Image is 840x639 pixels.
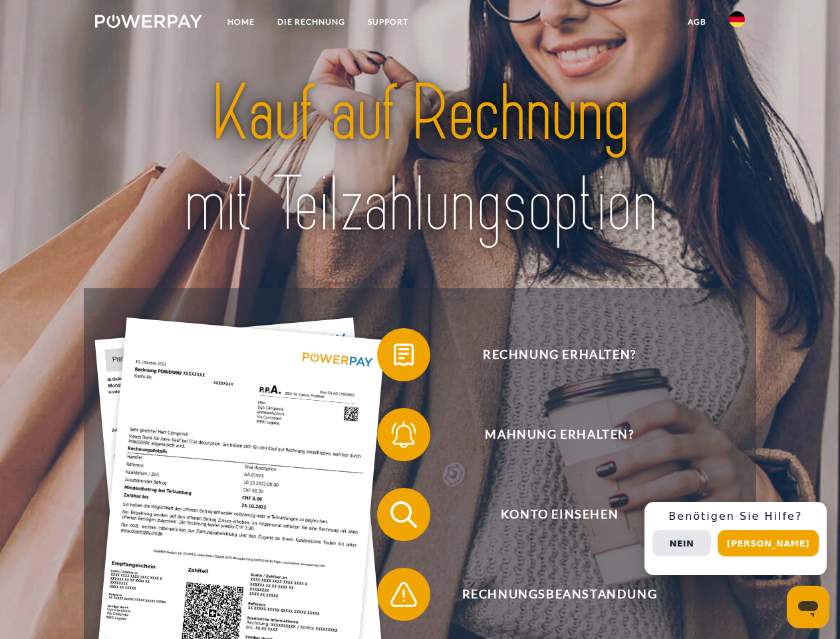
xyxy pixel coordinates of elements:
button: [PERSON_NAME] [718,530,819,556]
a: DIE RECHNUNG [266,10,356,34]
iframe: Schaltfläche zum Öffnen des Messaging-Fensters [787,586,829,628]
img: logo-powerpay-white.svg [95,15,202,28]
span: Rechnung erhalten? [396,328,722,381]
span: Rechnungsbeanstandung [396,568,722,621]
span: Mahnung erhalten? [396,408,722,461]
button: Nein [652,530,711,556]
h3: Benötigen Sie Hilfe? [652,510,819,523]
img: qb_search.svg [387,498,420,531]
div: Schnellhilfe [644,502,827,575]
img: qb_warning.svg [387,578,420,611]
span: Konto einsehen [396,488,722,541]
img: title-powerpay_de.svg [127,64,713,255]
img: qb_bell.svg [387,418,420,451]
button: Rechnung erhalten? [377,328,723,381]
button: Mahnung erhalten? [377,408,723,461]
a: Home [216,10,266,34]
button: Rechnungsbeanstandung [377,568,723,621]
img: de [729,11,745,27]
button: Konto einsehen [377,488,723,541]
img: qb_bill.svg [387,338,420,371]
a: SUPPORT [356,10,420,34]
a: agb [676,10,718,34]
